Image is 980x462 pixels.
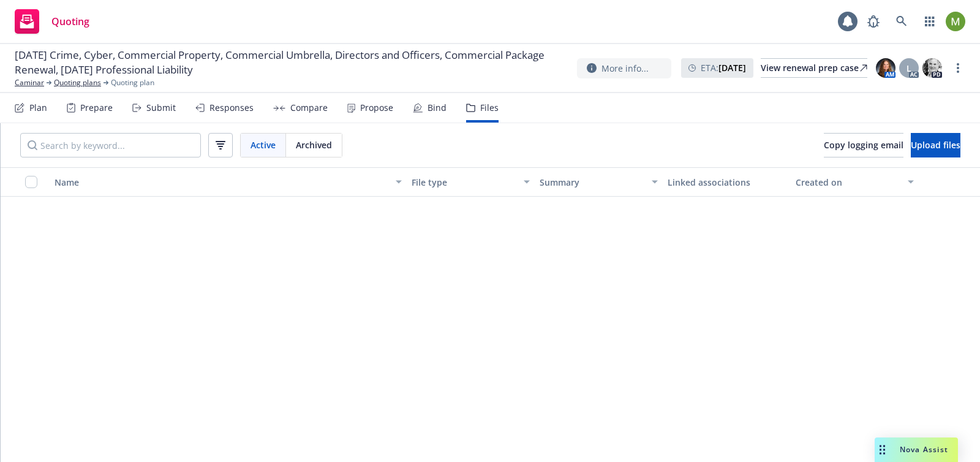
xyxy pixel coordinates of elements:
[824,133,903,157] button: Copy logging email
[577,58,671,78] button: More info...
[540,176,644,189] div: Summary
[51,17,89,26] span: Quoting
[146,103,176,113] div: Submit
[951,61,965,75] a: more
[718,62,746,74] strong: [DATE]
[791,167,919,197] button: Created on
[911,133,960,157] button: Upload files
[290,103,328,113] div: Compare
[824,139,903,151] span: Copy logging email
[29,103,47,113] div: Plan
[535,167,663,197] button: Summary
[25,176,37,188] input: Select all
[889,9,914,34] a: Search
[911,139,960,151] span: Upload files
[663,167,791,197] button: Linked associations
[480,103,499,113] div: Files
[918,9,942,34] a: Switch app
[875,437,890,462] div: Drag to move
[55,176,388,189] div: Name
[922,58,942,78] img: photo
[946,12,965,31] img: photo
[761,58,867,78] a: View renewal prep case
[209,103,254,113] div: Responses
[50,167,407,197] button: Name
[701,61,746,74] span: ETA :
[601,62,649,75] span: More info...
[796,176,900,189] div: Created on
[54,77,101,88] a: Quoting plans
[15,77,44,88] a: Caminar
[20,133,201,157] input: Search by keyword...
[907,62,911,75] span: L
[412,176,516,189] div: File type
[111,77,154,88] span: Quoting plan
[80,103,113,113] div: Prepare
[296,138,332,151] span: Archived
[875,437,958,462] button: Nova Assist
[251,138,276,151] span: Active
[15,48,567,77] span: [DATE] Crime, Cyber, Commercial Property, Commercial Umbrella, Directors and Officers, Commercial...
[407,167,535,197] button: File type
[761,59,867,77] div: View renewal prep case
[668,176,786,189] div: Linked associations
[360,103,393,113] div: Propose
[10,4,94,39] a: Quoting
[876,58,895,78] img: photo
[861,9,886,34] a: Report a Bug
[428,103,447,113] div: Bind
[900,444,948,455] span: Nova Assist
